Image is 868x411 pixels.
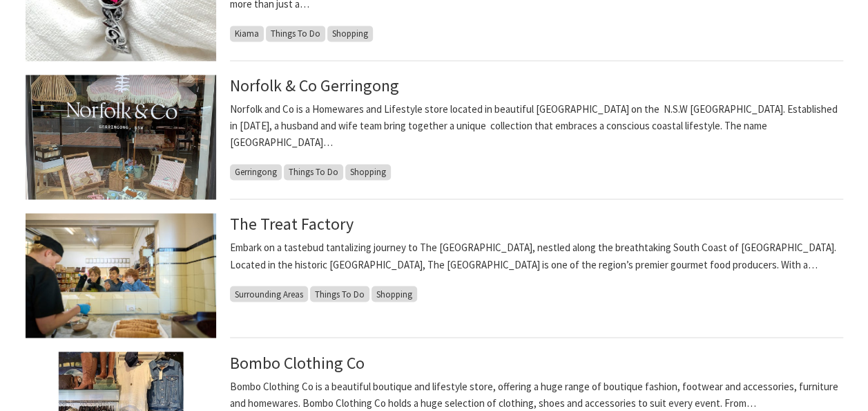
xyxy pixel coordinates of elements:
[284,164,343,180] span: Things To Do
[310,286,369,302] span: Things To Do
[230,239,843,273] p: Embark on a tastebud tantalizing journey to The [GEOGRAPHIC_DATA], nestled along the breathtaking...
[230,286,308,302] span: Surrounding Areas
[230,378,843,411] p: Bombo Clothing Co is a beautiful boutique and lifestyle store, offering a huge range of boutique ...
[230,213,354,235] a: The Treat Factory
[230,101,843,151] p: Norfolk and Co is a Homewares and Lifestyle store located in beautiful [GEOGRAPHIC_DATA] on the N...
[345,164,391,180] span: Shopping
[327,26,373,42] span: Shopping
[230,75,399,96] a: Norfolk & Co Gerringong
[26,213,216,338] img: Children watching chocolatier working at The Treat Factory
[230,351,365,373] a: Bombo Clothing Co
[230,164,282,180] span: Gerringong
[266,26,325,42] span: Things To Do
[230,26,264,42] span: Kiama
[372,286,417,302] span: Shopping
